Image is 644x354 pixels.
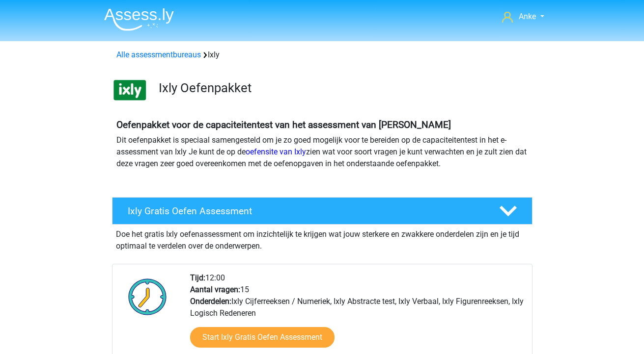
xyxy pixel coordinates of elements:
[112,73,147,107] img: ixly.png
[190,327,335,348] a: Start Ixly Gratis Oefen Assessment
[246,147,306,156] a: oefensite van Ixly
[190,297,231,306] b: Onderdelen:
[108,197,536,225] a: Ixly Gratis Oefen Assessment
[123,272,172,321] img: Klok
[128,205,483,217] h4: Ixly Gratis Oefen Assessment
[159,80,525,96] h3: Ixly Oefenpakket
[519,12,536,21] span: Anke
[190,273,205,282] b: Tijd:
[112,225,532,252] div: Doe het gratis Ixly oefenassessment om inzichtelijk te krijgen wat jouw sterkere en zwakkere onde...
[116,119,451,130] b: Oefenpakket voor de capaciteitentest van het assessment van [PERSON_NAME]
[498,11,548,23] a: Anke
[112,49,532,61] div: Ixly
[104,8,174,31] img: Assessly
[116,134,528,170] p: Dit oefenpakket is speciaal samengesteld om je zo goed mogelijk voor te bereiden op de capaciteit...
[116,50,201,59] a: Alle assessmentbureaus
[190,285,240,294] b: Aantal vragen:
